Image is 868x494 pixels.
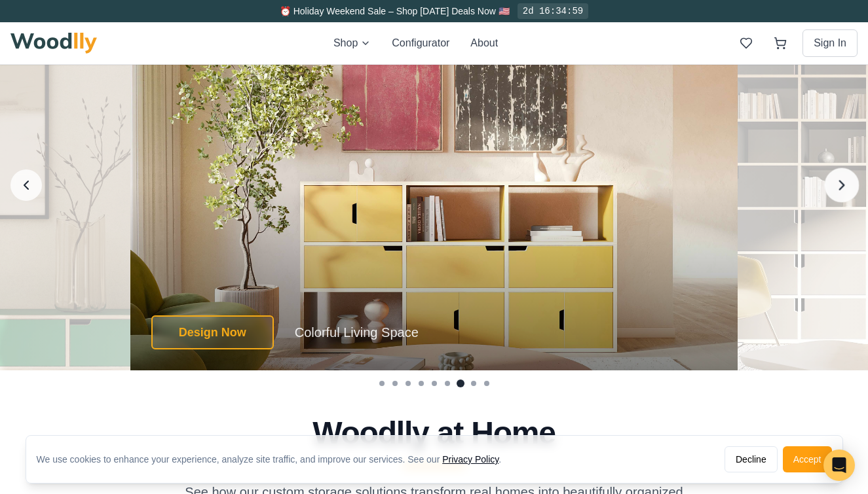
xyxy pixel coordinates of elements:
button: Next image [825,168,859,202]
button: Configurator [392,35,449,51]
button: Decline [725,446,778,472]
div: Open Intercom Messenger [823,450,855,481]
span: ⏰ Holiday Weekend Sale – Shop [DATE] Deals Now 🇺🇸 [280,6,510,16]
button: Shop [333,35,371,51]
button: Accept [783,446,832,472]
button: About [470,35,498,51]
img: Woodlly [10,33,97,54]
button: Design Now [151,315,274,349]
button: Previous image [10,169,42,201]
a: Privacy Policy [442,454,499,465]
div: We use cookies to enhance your experience, analyze site traffic, and improve our services. See our . [37,453,512,466]
h2: Woodlly at Home [16,417,852,449]
button: Sign In [802,29,858,57]
div: 2d 16:34:59 [518,3,588,19]
p: Colorful Living Space [295,323,419,342]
